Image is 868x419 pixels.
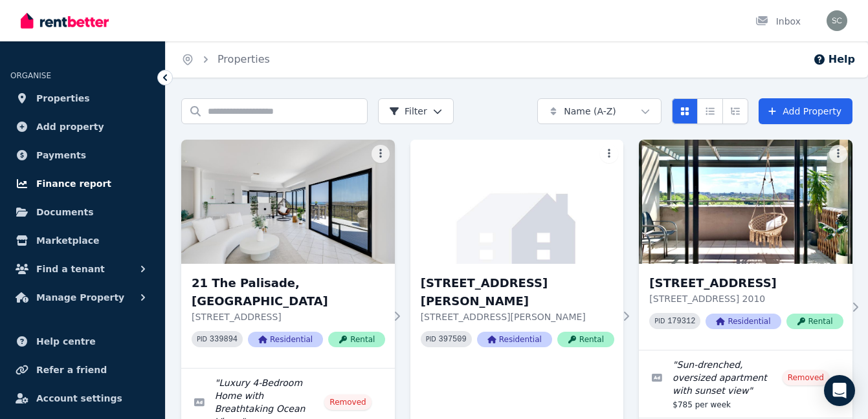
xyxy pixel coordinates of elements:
button: Filter [378,98,454,124]
span: Manage Property [36,290,124,305]
small: PID [426,336,436,343]
span: Marketplace [36,233,99,248]
nav: Breadcrumb [166,41,285,78]
div: View options [672,98,748,124]
a: Finance report [10,171,155,197]
p: [STREET_ADDRESS] [192,310,385,323]
code: 339894 [210,335,238,344]
a: Refer a friend [10,357,155,383]
a: Payments [10,142,155,168]
img: 22/6 Hargraves St, Gosford [410,140,624,264]
button: Name (A-Z) [537,98,662,124]
span: Residential [706,314,781,329]
div: Open Intercom Messenger [824,375,855,406]
span: Payments [36,147,86,163]
button: Find a tenant [10,256,155,282]
p: [STREET_ADDRESS] 2010 [649,292,843,305]
span: Finance report [36,176,111,191]
span: Find a tenant [36,261,105,277]
a: Marketplace [10,228,155,253]
h3: 21 The Palisade, [GEOGRAPHIC_DATA] [192,274,385,310]
img: 21 The Palisade, Umina Beach [181,140,395,264]
button: More options [372,145,390,163]
code: 179312 [667,317,695,326]
button: Expanded list view [722,98,748,124]
small: PID [654,317,665,325]
button: Compact list view [697,98,723,124]
span: Name (A-Z) [564,105,616,118]
button: More options [600,145,618,163]
img: 503/6 Belvoir Street, Surry Hills [639,140,852,264]
span: Filter [389,105,427,118]
a: Add property [10,114,155,140]
span: ORGANISE [10,71,51,80]
h3: [STREET_ADDRESS][PERSON_NAME] [421,274,614,310]
span: Rental [557,332,614,347]
img: RentBetter [21,11,109,30]
span: Rental [328,332,385,347]
span: Refer a friend [36,362,107,378]
a: Properties [10,85,155,111]
img: Sianne Chen [827,10,847,31]
span: Add property [36,119,104,134]
span: Rental [786,314,843,329]
button: Help [813,52,855,67]
span: Residential [248,332,323,347]
a: 21 The Palisade, Umina Beach21 The Palisade, [GEOGRAPHIC_DATA][STREET_ADDRESS]PID 339894Residenti... [181,140,395,368]
a: Edit listing: Sun-drenched, oversized apartment with sunset view [639,350,852,418]
span: Properties [36,91,90,106]
button: Card view [672,98,698,124]
button: Manage Property [10,285,155,310]
p: [STREET_ADDRESS][PERSON_NAME] [421,310,614,323]
a: Add Property [759,98,852,124]
a: Help centre [10,328,155,354]
a: Documents [10,199,155,225]
span: Account settings [36,391,122,406]
a: 22/6 Hargraves St, Gosford[STREET_ADDRESS][PERSON_NAME][STREET_ADDRESS][PERSON_NAME]PID 397509Res... [410,140,624,368]
a: Account settings [10,385,155,411]
a: 503/6 Belvoir Street, Surry Hills[STREET_ADDRESS][STREET_ADDRESS] 2010PID 179312ResidentialRental [639,140,852,350]
div: Inbox [755,15,801,28]
span: Documents [36,204,94,220]
span: Residential [477,332,552,347]
h3: [STREET_ADDRESS] [649,274,843,292]
code: 397509 [439,335,467,344]
button: More options [829,145,847,163]
a: Properties [217,53,270,65]
small: PID [197,336,207,343]
span: Help centre [36,334,96,349]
